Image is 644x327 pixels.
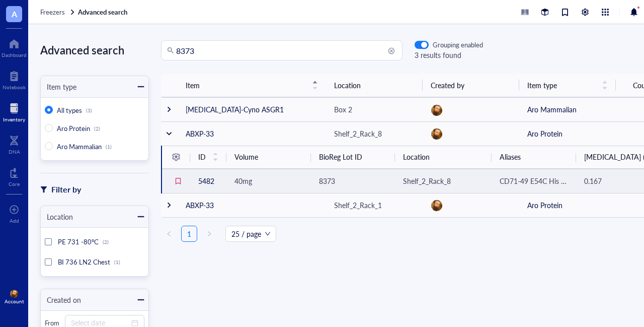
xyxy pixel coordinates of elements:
[226,145,311,169] th: Volume
[3,100,25,122] a: Inventory
[190,169,226,193] td: 5482
[114,259,120,265] div: (1)
[225,226,276,242] div: Page Size
[178,97,326,121] td: [MEDICAL_DATA]-Cyno ASGR1
[51,183,81,196] div: Filter by
[178,74,326,97] th: Item
[3,68,26,90] a: Notebook
[12,8,17,20] span: A
[415,49,483,60] div: 3 results found
[10,218,19,224] div: Add
[206,231,212,237] span: right
[423,74,519,97] th: Created by
[178,121,326,146] td: ABXP-33
[201,226,217,242] li: Next Page
[5,298,24,304] div: Account
[431,105,442,116] img: 92be2d46-9bf5-4a00-a52c-ace1721a4f07.jpeg
[492,169,576,193] td: CD71-49 E54C His ABX1001
[519,121,616,146] td: Aro Protein
[58,257,110,267] span: BI 736 LN2 Chest
[9,165,20,187] a: Core
[57,142,102,151] span: Aro Mammalian
[334,128,382,139] div: Shelf_2_Rack_8
[584,176,602,186] span: 0.167
[519,193,616,217] td: Aro Protein
[190,145,226,169] th: ID
[326,74,423,97] th: Location
[433,40,483,49] div: Grouping enabled
[9,181,20,187] div: Core
[103,239,109,245] div: (2)
[198,151,206,162] span: ID
[527,80,596,91] span: Item type
[9,133,20,155] a: DNA
[334,200,382,211] div: Shelf_2_Rack_1
[2,36,27,58] a: Dashboard
[2,52,27,58] div: Dashboard
[86,107,92,113] div: (3)
[57,105,82,115] span: All types
[78,8,129,17] a: Advanced search
[231,226,270,241] span: 25 / page
[41,294,81,305] div: Created on
[41,81,76,92] div: Item type
[3,116,25,122] div: Inventory
[3,84,26,90] div: Notebook
[161,226,177,242] li: Previous Page
[182,226,197,241] a: 1
[106,144,112,150] div: (1)
[166,231,172,237] span: left
[40,8,76,17] a: Freezers
[519,74,616,97] th: Item type
[500,176,591,186] span: CD71-49 E54C His ABX1001
[492,145,576,169] th: Aliases
[9,149,20,155] div: DNA
[10,290,18,298] img: 92be2d46-9bf5-4a00-a52c-ace1721a4f07.jpeg
[181,226,197,242] li: 1
[41,211,73,222] div: Location
[311,145,395,169] th: BioReg Lot ID
[431,200,442,211] img: 92be2d46-9bf5-4a00-a52c-ace1721a4f07.jpeg
[395,145,492,169] th: Location
[519,97,616,121] td: Aro Mammalian
[226,169,311,193] td: 40mg
[201,226,217,242] button: right
[311,169,395,193] td: 8373
[161,226,177,242] button: left
[40,40,149,59] div: Advanced search
[178,193,326,217] td: ABXP-33
[234,176,252,186] span: 40mg
[40,7,65,17] span: Freezers
[58,237,99,246] span: PE 731 -80°C
[319,176,335,186] span: 8373
[94,125,100,132] div: (2)
[403,175,451,186] div: Shelf_2_Rack_8
[334,104,352,115] div: Box 2
[186,80,306,91] span: Item
[431,128,442,140] img: 92be2d46-9bf5-4a00-a52c-ace1721a4f07.jpeg
[57,123,90,133] span: Aro Protein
